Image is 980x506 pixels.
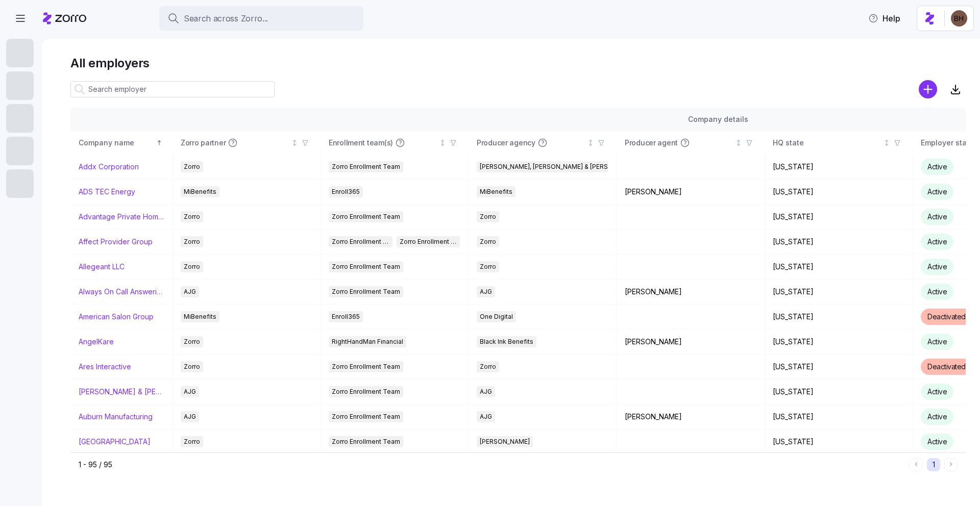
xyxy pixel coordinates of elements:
[927,312,966,321] span: Deactivated
[477,138,535,148] span: Producer agency
[79,162,139,172] a: Addx Corporation
[765,155,913,180] td: [US_STATE]
[79,237,153,247] a: Affect Provider Group
[332,311,360,322] span: Enroll365
[184,386,196,397] span: AJG
[469,131,617,155] th: Producer agencyNot sorted
[184,236,200,247] span: Zorro
[765,230,913,255] td: [US_STATE]
[332,236,389,247] span: Zorro Enrollment Team
[951,10,967,27] img: c3c218ad70e66eeb89914ccc98a2927c
[773,137,881,148] div: HQ state
[79,362,131,372] a: Ares Interactive
[927,237,947,246] span: Active
[332,186,360,197] span: Enroll365
[927,362,966,371] span: Deactivated
[184,436,200,447] span: Zorro
[765,255,913,280] td: [US_STATE]
[79,412,153,422] a: Auburn Manufacturing
[860,8,909,29] button: Help
[480,186,512,197] span: MiBenefits
[181,138,226,148] span: Zorro partner
[184,311,216,322] span: MiBenefits
[587,139,594,146] div: Not sorted
[919,80,937,98] svg: add icon
[480,436,530,447] span: [PERSON_NAME]
[332,436,400,447] span: Zorro Enrollment Team
[927,287,947,296] span: Active
[765,404,913,429] td: [US_STATE]
[765,355,913,380] td: [US_STATE]
[927,337,947,346] span: Active
[156,139,163,146] div: Sorted ascending
[159,6,363,31] button: Search across Zorro...
[480,386,492,397] span: AJG
[765,305,913,330] td: [US_STATE]
[184,361,200,372] span: Zorro
[765,205,913,230] td: [US_STATE]
[927,412,947,421] span: Active
[79,262,125,272] a: Allegeant LLC
[173,131,321,155] th: Zorro partnerNot sorted
[184,186,216,197] span: MiBenefits
[617,131,765,155] th: Producer agentNot sorted
[927,162,947,171] span: Active
[79,387,164,397] a: [PERSON_NAME] & [PERSON_NAME]'s
[79,460,905,470] div: 1 - 95 / 95
[480,161,640,172] span: [PERSON_NAME], [PERSON_NAME] & [PERSON_NAME]
[332,386,400,397] span: Zorro Enrollment Team
[70,81,275,97] input: Search employer
[439,139,446,146] div: Not sorted
[70,55,966,71] h1: All employers
[184,411,196,422] span: AJG
[910,458,923,471] button: Previous page
[332,161,400,172] span: Zorro Enrollment Team
[765,180,913,205] td: [US_STATE]
[927,437,947,446] span: Active
[480,261,496,272] span: Zorro
[765,280,913,305] td: [US_STATE]
[79,337,114,347] a: AngelKare
[765,131,913,155] th: HQ stateNot sorted
[79,437,151,447] a: [GEOGRAPHIC_DATA]
[927,387,947,396] span: Active
[79,312,154,322] a: American Salon Group
[332,336,403,347] span: RightHandMan Financial
[927,262,947,271] span: Active
[480,286,492,297] span: AJG
[70,131,173,155] th: Company nameSorted ascending
[184,161,200,172] span: Zorro
[735,139,742,146] div: Not sorted
[332,411,400,422] span: Zorro Enrollment Team
[79,212,164,222] a: Advantage Private Home Care
[617,280,765,305] td: [PERSON_NAME]
[625,138,678,148] span: Producer agent
[480,336,533,347] span: Black Ink Benefits
[79,187,135,197] a: ADS TEC Energy
[400,236,457,247] span: Zorro Enrollment Experts
[321,131,469,155] th: Enrollment team(s)Not sorted
[617,330,765,355] td: [PERSON_NAME]
[480,236,496,247] span: Zorro
[617,180,765,205] td: [PERSON_NAME]
[765,330,913,355] td: [US_STATE]
[944,458,958,471] button: Next page
[184,261,200,272] span: Zorro
[480,311,513,322] span: One Digital
[883,139,890,146] div: Not sorted
[184,336,200,347] span: Zorro
[79,287,164,297] a: Always On Call Answering Service
[927,212,947,221] span: Active
[765,429,913,454] td: [US_STATE]
[329,138,393,148] span: Enrollment team(s)
[332,361,400,372] span: Zorro Enrollment Team
[184,12,268,25] span: Search across Zorro...
[868,12,900,24] span: Help
[480,211,496,222] span: Zorro
[617,404,765,429] td: [PERSON_NAME]
[927,187,947,196] span: Active
[765,380,913,404] td: [US_STATE]
[79,137,154,148] div: Company name
[291,139,298,146] div: Not sorted
[332,286,400,297] span: Zorro Enrollment Team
